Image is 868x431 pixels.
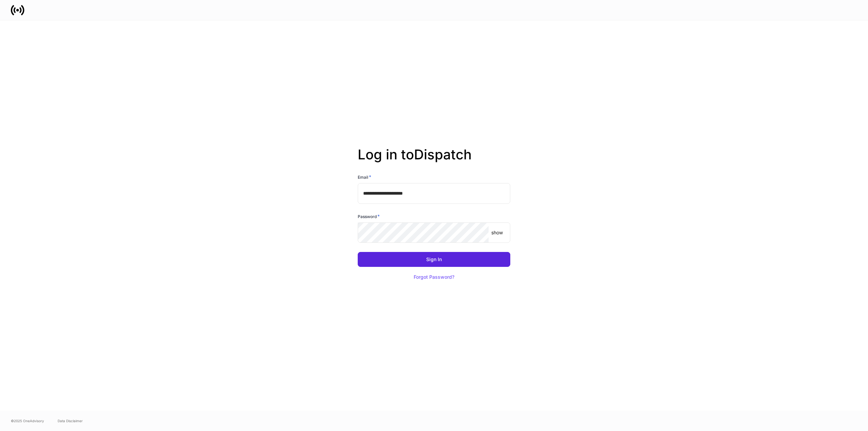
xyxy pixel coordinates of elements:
[58,418,83,424] a: Data Disclaimer
[358,146,510,174] h2: Log in to Dispatch
[358,252,510,267] button: Sign In
[414,275,454,279] div: Forgot Password?
[358,213,380,220] h6: Password
[405,270,463,285] button: Forgot Password?
[11,418,44,424] span: © 2025 OneAdvisory
[358,174,371,180] h6: Email
[426,257,442,262] div: Sign In
[491,229,503,236] p: show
